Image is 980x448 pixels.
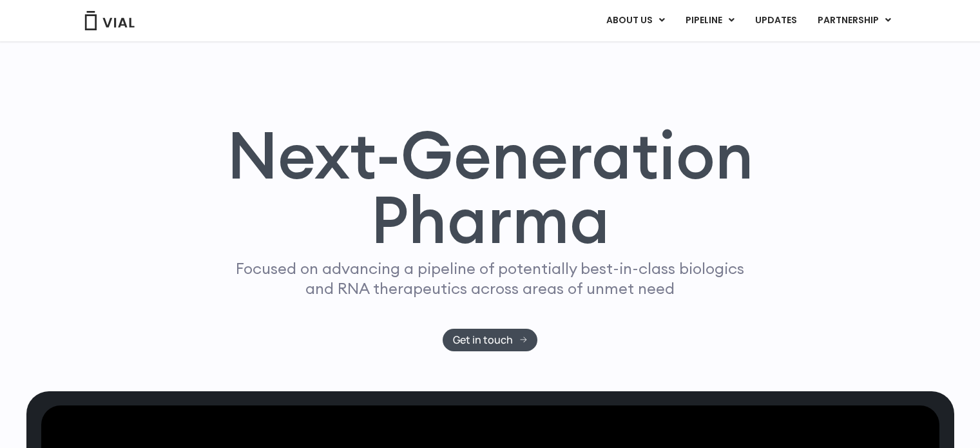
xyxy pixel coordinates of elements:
a: PIPELINEMenu Toggle [675,10,744,32]
a: ABOUT USMenu Toggle [596,10,675,32]
a: UPDATES [745,10,807,32]
img: Vial Logo [84,11,135,30]
a: PARTNERSHIPMenu Toggle [807,10,901,32]
p: Focused on advancing a pipeline of potentially best-in-class biologics and RNA therapeutics acros... [231,258,750,298]
h1: Next-Generation Pharma [211,122,769,253]
a: Get in touch [443,329,537,351]
span: Get in touch [453,335,513,345]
